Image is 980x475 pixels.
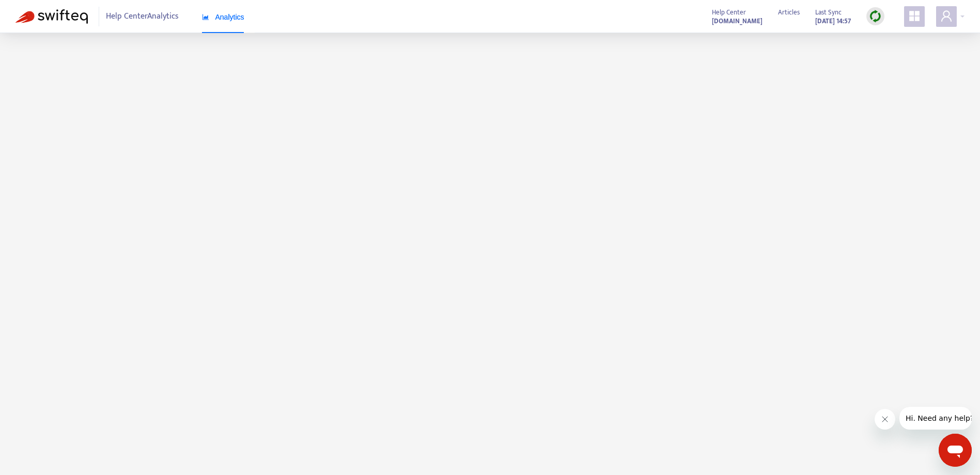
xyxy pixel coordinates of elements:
[899,407,972,430] iframe: Message de la compagnie
[908,10,921,22] span: appstore
[940,10,953,22] span: user
[875,409,895,430] iframe: Fermer le message
[202,13,209,21] span: area-chart
[869,10,882,23] img: sync.dc5367851b00ba804db3.png
[778,7,800,18] span: Articles
[712,15,763,27] a: [DOMAIN_NAME]
[106,7,179,26] span: Help Center Analytics
[6,7,74,15] span: Hi. Need any help?
[939,434,972,467] iframe: Bouton de lancement de la fenêtre de messagerie
[815,7,842,18] span: Last Sync
[15,9,88,24] img: Swifteq
[202,13,244,21] span: Analytics
[815,15,851,27] strong: [DATE] 14:57
[712,7,746,18] span: Help Center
